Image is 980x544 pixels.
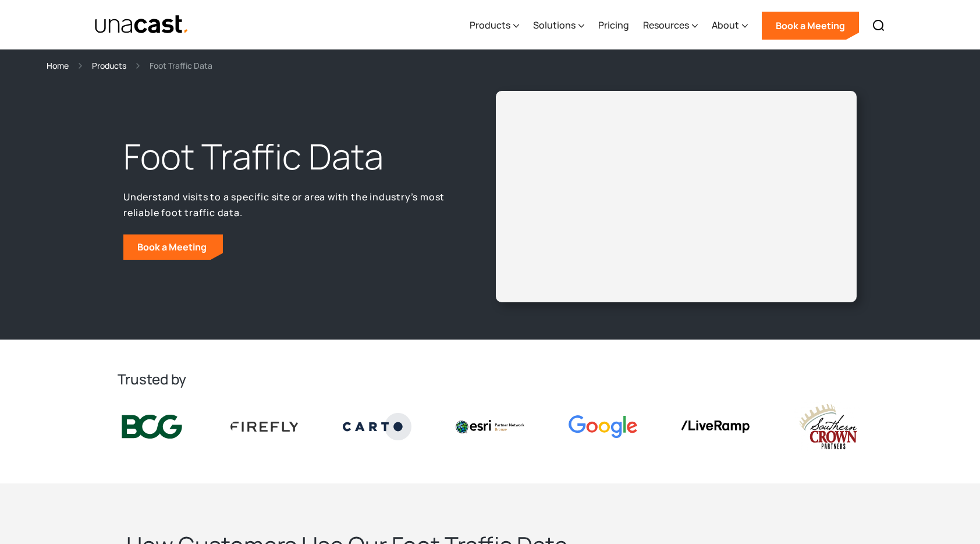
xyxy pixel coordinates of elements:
[712,2,748,50] div: About
[92,59,126,72] a: Products
[643,18,689,32] div: Resources
[598,2,629,50] a: Pricing
[230,422,299,431] img: Firefly Advertising logo
[569,415,637,438] img: Google logo
[681,421,750,433] img: liveramp logo
[533,2,584,50] div: Solutions
[150,59,212,72] div: Foot Traffic Data
[872,19,886,33] img: Search icon
[94,15,189,35] img: Unacast text logo
[643,2,698,50] div: Resources
[712,18,739,32] div: About
[762,12,859,40] a: Book a Meeting
[794,402,862,451] img: southern crown logo
[94,15,189,35] a: home
[118,412,186,441] img: BCG logo
[456,420,524,433] img: Esri logo
[505,100,847,293] iframe: Unacast - European Vaccines v2
[123,133,453,180] h1: Foot Traffic Data
[343,413,411,440] img: Carto logo
[533,18,576,32] div: Solutions
[123,189,453,220] p: Understand visits to a specific site or area with the industry’s most reliable foot traffic data.
[470,2,519,50] div: Products
[47,59,69,72] a: Home
[118,370,862,388] h2: Trusted by
[470,18,510,32] div: Products
[123,234,223,260] a: Book a Meeting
